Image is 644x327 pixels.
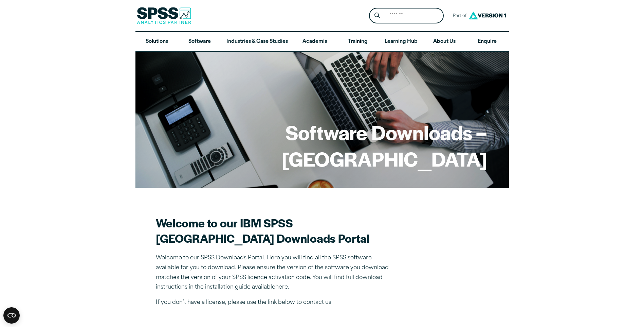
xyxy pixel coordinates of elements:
img: Version1 Logo [467,9,508,22]
button: Search magnifying glass icon [371,10,383,22]
a: Learning Hub [379,32,423,52]
a: Training [336,32,379,52]
svg: Search magnifying glass icon [374,13,380,18]
span: Part of [449,11,467,21]
a: here [275,285,288,290]
p: If you don’t have a license, please use the link below to contact us [156,298,393,308]
a: Software [178,32,221,52]
a: Industries & Case Studies [221,32,293,52]
p: Welcome to our SPSS Downloads Portal. Here you will find all the SPSS software available for you ... [156,253,393,292]
a: Academia [293,32,336,52]
button: Open CMP widget [3,307,20,324]
h1: Software Downloads – [GEOGRAPHIC_DATA] [157,119,487,172]
a: Enquire [466,32,509,52]
img: SPSS Analytics Partner [137,7,191,24]
h2: Welcome to our IBM SPSS [GEOGRAPHIC_DATA] Downloads Portal [156,215,393,246]
a: Solutions [135,32,178,52]
a: About Us [423,32,466,52]
form: Site Header Search Form [369,8,444,24]
nav: Desktop version of site main menu [135,32,509,52]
